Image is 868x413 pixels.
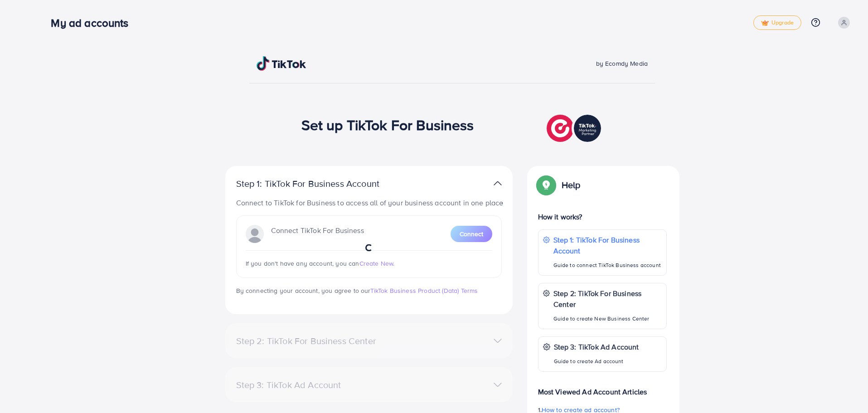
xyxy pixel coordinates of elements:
[761,19,794,26] span: Upgrade
[538,177,554,193] img: Popup guide
[553,260,662,271] p: Guide to connect TikTok Business account
[494,177,502,190] img: TikTok partner
[547,112,603,144] img: TikTok partner
[553,288,662,310] p: Step 2: TikTok For Business Center
[51,16,136,29] h3: My ad accounts
[538,379,667,397] p: Most Viewed Ad Account Articles
[553,313,662,324] p: Guide to create New Business Center
[753,15,801,30] a: tickUpgrade
[562,180,581,190] p: Help
[761,20,769,26] img: tick
[301,116,474,133] h1: Set up TikTok For Business
[553,234,662,256] p: Step 1: TikTok For Business Account
[257,56,306,71] img: TikTok
[554,341,639,352] p: Step 3: TikTok Ad Account
[554,356,639,367] p: Guide to create Ad account
[538,211,667,222] p: How it works?
[236,178,408,189] p: Step 1: TikTok For Business Account
[596,59,648,68] span: by Ecomdy Media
